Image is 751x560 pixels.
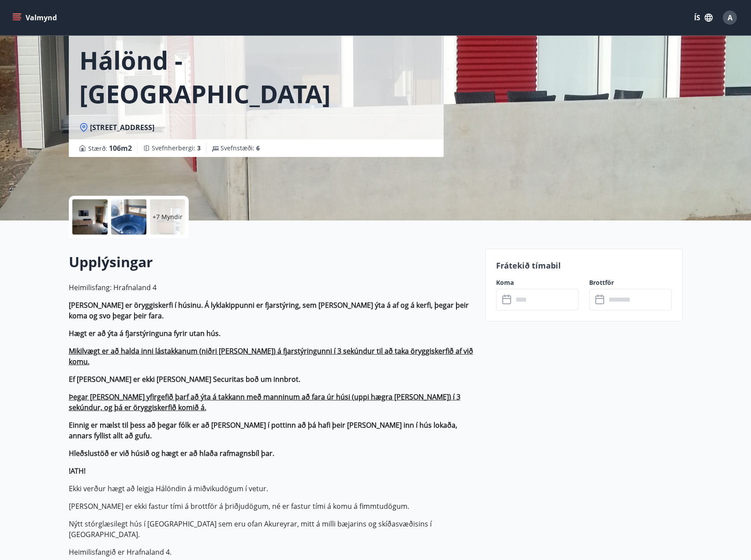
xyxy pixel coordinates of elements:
strong: Hægt er að ýta á fjarstýringuna fyrir utan hús. [69,329,220,338]
h1: Hálönd - [GEOGRAPHIC_DATA] [79,43,433,110]
button: A [719,7,740,28]
ins: Þegar [PERSON_NAME] yfirgefið þarf að ýta á takkann með manninum að fara úr húsi (uppi hægra [PER... [69,392,460,412]
label: Brottför [589,278,672,287]
p: Ekki verður hægt að leigja Hálöndin á miðvikudögum í vetur. [69,483,475,494]
span: Svefnstæði : [220,144,260,153]
button: menu [11,10,60,26]
p: Nýtt stórglæsilegt hús í [GEOGRAPHIC_DATA] sem eru ofan Akureyrar, mitt á milli bæjarins og skíða... [69,519,475,540]
span: Stærð : [88,143,132,153]
span: A [728,13,732,22]
span: Svefnherbergi : [152,144,201,153]
strong: Hleðslustöð er við húsið og hægt er að hlaða rafmagnsbíl þar. [69,448,274,458]
p: Heimilisfangið er Hrafnaland 4. [69,547,475,557]
p: +7 Myndir [153,213,183,221]
strong: Ef [PERSON_NAME] er ekki [PERSON_NAME] Securitas boð um innbrot. [69,374,300,384]
span: [STREET_ADDRESS] [90,123,154,132]
ins: Mikilvægt er að halda inni lástakkanum (niðri [PERSON_NAME]) á fjarstýringunni í 3 sekúndur til a... [69,346,473,366]
p: Heimilisfang: Hrafnaland 4 [69,282,475,293]
p: Frátekið tímabil [496,260,672,271]
p: [PERSON_NAME] er ekki fastur tími á brottför á þriðjudögum, né er fastur tími á komu á fimmtudögum. [69,501,475,511]
span: 6 [256,144,260,152]
label: Koma [496,278,579,287]
button: ÍS [689,10,717,26]
span: 3 [197,144,201,152]
strong: Einnig er mælst til þess að þegar fólk er að [PERSON_NAME] í pottinn að þá hafi þeir [PERSON_NAME... [69,420,457,441]
h2: Upplýsingar [69,252,475,272]
span: 106 m2 [109,143,132,153]
strong: [PERSON_NAME] er öryggiskerfi í húsinu. Á lyklakippunni er fjarstýring, sem [PERSON_NAME] ýta á a... [69,300,469,321]
strong: !ATH! [69,466,86,476]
